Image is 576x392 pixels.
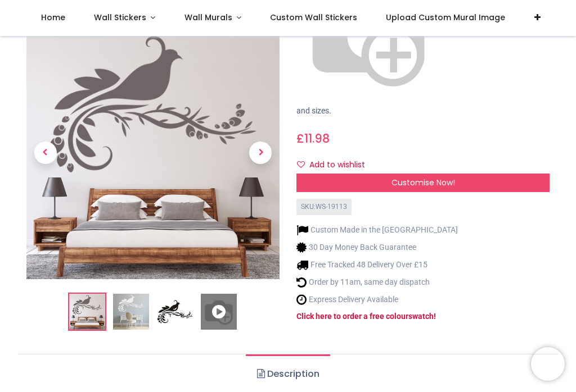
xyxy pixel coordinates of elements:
[184,12,232,23] span: Wall Murals
[296,294,458,306] li: Express Delivery Available
[157,294,193,330] img: WS-19113-03
[41,12,65,23] span: Home
[296,130,330,147] span: £
[26,65,65,241] a: Previous
[270,12,357,23] span: Custom Wall Stickers
[408,312,434,321] a: swatch
[304,130,330,147] span: 11.98
[94,12,146,23] span: Wall Stickers
[113,294,149,330] img: WS-19113-02
[296,276,458,288] li: Order by 11am, same day dispatch
[34,142,57,165] span: Previous
[69,294,105,330] img: Bird Swirl Tree Branch Wall Sticker
[296,224,458,236] li: Custom Made in the [GEOGRAPHIC_DATA]
[296,259,458,271] li: Free Tracked 48 Delivery Over £15
[297,161,305,168] i: Add to wishlist
[296,156,375,175] button: Add to wishlistAdd to wishlist
[296,241,458,253] li: 30 Day Money Back Guarantee
[531,347,565,381] iframe: Brevo live chat
[434,312,436,321] a: !
[249,142,272,165] span: Next
[296,312,408,321] a: Click here to order a free colour
[26,27,280,280] img: Bird Swirl Tree Branch Wall Sticker
[391,177,455,188] span: Customise Now!
[386,12,505,23] span: Upload Custom Mural Image
[242,65,280,241] a: Next
[296,199,352,215] div: SKU: WS-19113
